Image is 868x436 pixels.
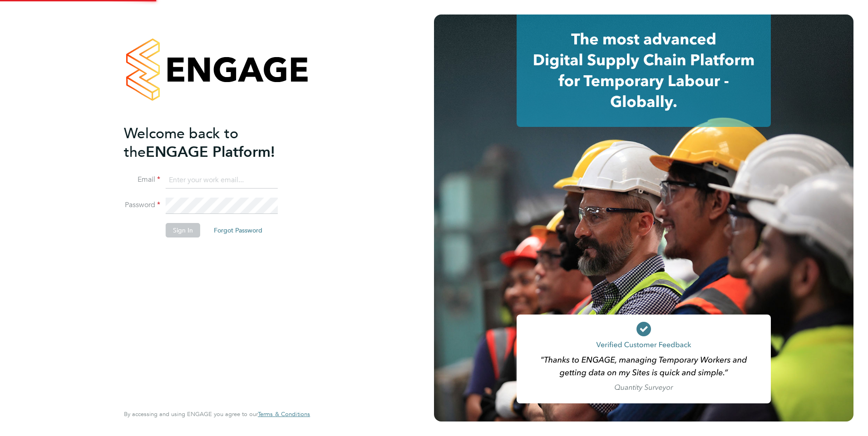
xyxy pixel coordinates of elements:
input: Enter your work email... [166,172,278,189]
button: Forgot Password [207,223,270,237]
button: Sign In [166,223,200,237]
span: Terms & Conditions [258,410,310,418]
span: By accessing and using ENGAGE you agree to our [124,410,310,418]
label: Password [124,200,160,210]
span: Welcome back to the [124,125,238,161]
label: Email [124,175,160,184]
a: Terms & Conditions [258,411,310,418]
h2: ENGAGE Platform! [124,124,301,161]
